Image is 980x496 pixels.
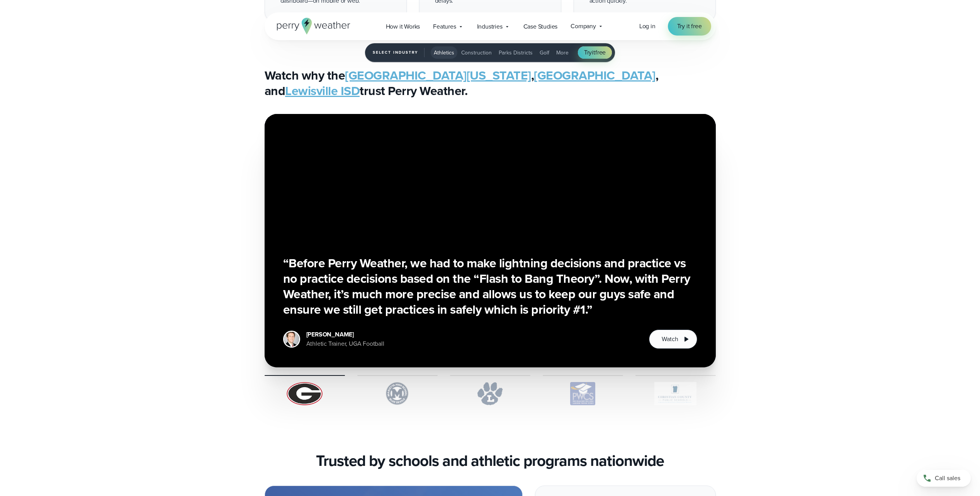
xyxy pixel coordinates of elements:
a: Lewisville ISD [285,82,360,100]
a: Case Studies [517,19,564,34]
span: Parks Districts [499,49,533,57]
a: How it Works [379,19,427,34]
h3: “Before Perry Weather, we had to make lightning decisions and practice vs no practice decisions b... [283,255,697,317]
span: Company [571,22,596,31]
button: Construction [458,46,495,59]
h3: Trusted by schools and athletic programs nationwide [316,452,664,470]
span: Athletics [434,49,454,57]
div: 1 of 5 [265,114,716,367]
img: Marietta-High-School.svg [357,382,438,405]
span: Call sales [935,474,960,483]
div: [PERSON_NAME] [306,330,384,339]
button: Golf [537,46,552,59]
div: slideshow [265,114,716,367]
span: Construction [461,49,492,57]
a: Tryitfree [578,46,612,59]
span: Try it free [677,22,702,31]
a: [GEOGRAPHIC_DATA][US_STATE] [345,66,531,85]
span: Case Studies [523,22,558,31]
a: Log in [639,22,656,31]
button: Parks Districts [496,46,536,59]
h3: Watch why the , , and trust Perry Weather. [265,68,716,99]
span: Features [433,22,456,31]
a: Try it free [668,17,711,36]
span: Log in [639,22,656,31]
span: Select Industry [373,48,425,57]
span: Golf [540,49,549,57]
span: Try free [584,48,606,57]
button: Athletics [431,46,457,59]
span: Industries [477,22,503,31]
span: How it Works [386,22,420,31]
span: More [556,49,569,57]
div: Athletic Trainer, UGA Football [306,339,384,348]
button: More [553,46,572,59]
span: Watch [662,335,678,344]
a: Call sales [917,470,971,487]
span: it [592,48,595,57]
button: Watch [649,330,697,349]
